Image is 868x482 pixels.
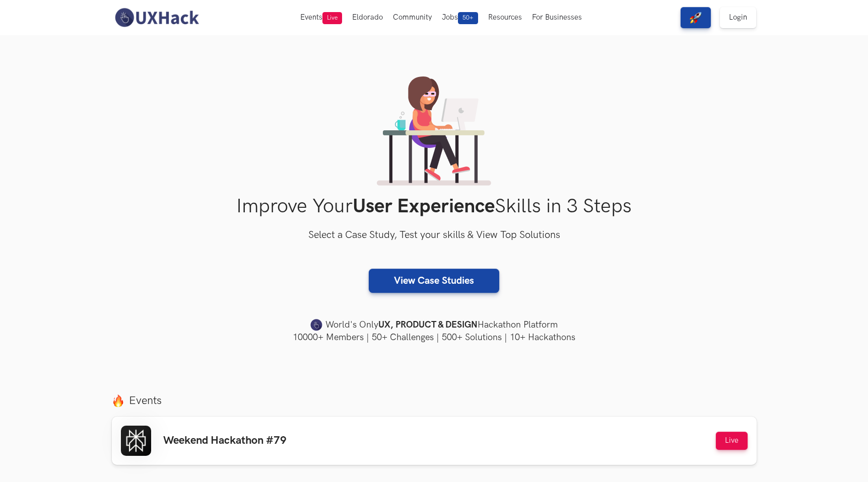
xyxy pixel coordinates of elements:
[720,7,756,28] a: Login
[310,318,322,332] img: uxhack-favicon-image.png
[112,227,757,244] h3: Select a Case Study, Test your skills & View Top Solutions
[163,434,287,447] h3: Weekend Hackathon #79
[112,331,757,344] h4: 10000+ Members | 50+ Challenges | 500+ Solutions | 10+ Hackathons
[377,76,491,186] img: lady working on laptop
[112,417,757,465] a: Weekend Hackathon #79 Live
[378,318,478,332] strong: UX, PRODUCT & DESIGN
[112,195,757,218] h1: Improve Your Skills in 3 Steps
[690,12,702,24] img: rocket
[369,269,499,293] a: View Case Studies
[716,432,748,450] button: Live
[353,195,495,218] strong: User Experience
[458,12,478,24] span: 50+
[112,394,757,408] label: Events
[112,394,124,407] img: fire.png
[322,12,342,24] span: Live
[112,318,757,332] h4: World's Only Hackathon Platform
[112,7,202,28] img: UXHack-logo.png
